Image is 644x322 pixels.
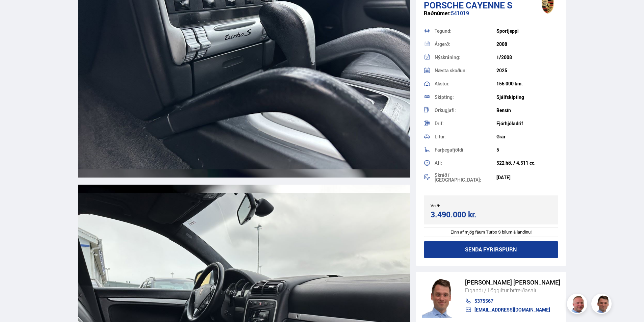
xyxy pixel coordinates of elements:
img: FbJEzSuNWCJXmdc-.webp [422,278,458,318]
div: 522 hö. / 4.511 cc. [496,160,558,166]
div: Skráð í [GEOGRAPHIC_DATA]: [435,173,496,182]
button: Senda fyrirspurn [424,241,559,258]
div: Grár [496,134,558,139]
div: Tegund: [435,29,496,33]
div: Sportjeppi [496,28,558,34]
div: 2025 [496,68,558,73]
img: FbJEzSuNWCJXmdc-.webp [592,295,613,315]
a: [EMAIL_ADDRESS][DOMAIN_NAME] [465,307,560,313]
div: [PERSON_NAME] [PERSON_NAME] [465,279,560,286]
div: 541019 [424,10,559,23]
div: Verð: [431,203,491,208]
div: Skipting: [435,95,496,100]
div: Litur: [435,134,496,139]
div: Bensín [496,108,558,113]
div: Farþegafjöldi: [435,147,496,152]
div: Einn af mjög fáum Turbo S bílum á landinu! [424,227,559,237]
div: Sjálfskipting [496,95,558,100]
div: Næsta skoðun: [435,68,496,73]
a: 5375567 [465,298,560,304]
div: Árgerð: [435,42,496,47]
div: 3.490.000 kr. [431,210,489,219]
div: Afl: [435,161,496,165]
button: Opna LiveChat spjallviðmót [5,3,26,23]
div: Fjórhjóladrif [496,121,558,126]
div: Akstur: [435,81,496,86]
div: [DATE] [496,175,558,180]
div: Eigandi / Löggiltur bifreiðasali [465,286,560,295]
div: 155 000 km. [496,81,558,86]
div: Drif: [435,121,496,126]
div: 1/2008 [496,55,558,60]
div: Orkugjafi: [435,108,496,113]
div: 5 [496,147,558,153]
div: Nýskráning: [435,55,496,60]
div: 2008 [496,42,558,47]
img: siFngHWaQ9KaOqBr.png [568,295,588,315]
span: Raðnúmer: [424,9,451,17]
